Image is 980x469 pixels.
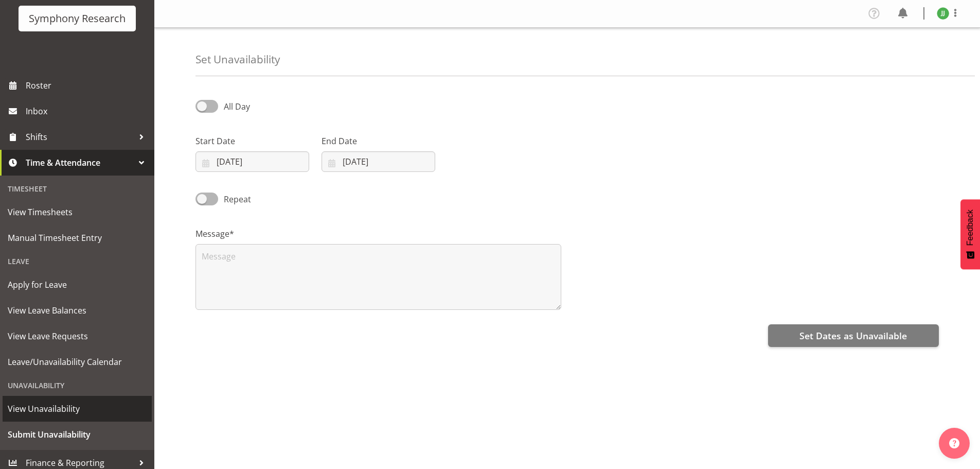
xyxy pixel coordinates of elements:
a: Submit Unavailability [3,422,152,447]
div: Unavailability [3,375,152,396]
a: View Leave Requests [3,323,152,349]
span: Leave/Unavailability Calendar [8,354,147,370]
div: Leave [3,251,152,272]
a: Manual Timesheet Entry [3,225,152,251]
span: All Day [224,101,250,112]
button: Feedback - Show survey [960,199,980,269]
div: Symphony Research [29,11,126,26]
label: End Date [322,135,435,147]
span: Manual Timesheet Entry [8,230,147,246]
input: Click to select... [195,151,309,172]
label: Start Date [195,135,309,147]
a: Apply for Leave [3,272,152,298]
span: View Leave Balances [8,303,147,318]
span: Set Dates as Unavailable [799,329,907,342]
span: Inbox [26,103,149,119]
a: View Leave Balances [3,298,152,323]
span: Time & Attendance [26,155,134,170]
div: Timesheet [3,178,152,199]
span: Roster [26,78,149,93]
span: Repeat [218,193,251,205]
button: Set Dates as Unavailable [768,324,939,347]
img: help-xxl-2.png [949,438,959,448]
label: Message* [195,228,561,240]
span: View Leave Requests [8,328,147,344]
a: View Timesheets [3,199,152,225]
a: Leave/Unavailability Calendar [3,349,152,375]
span: Shifts [26,129,134,145]
span: Apply for Leave [8,277,147,292]
img: joshua-joel11891.jpg [937,7,949,20]
h4: Set Unavailability [195,54,280,65]
span: View Unavailability [8,401,147,416]
span: Feedback [966,210,975,246]
a: View Unavailability [3,396,152,422]
span: View Timesheets [8,204,147,220]
input: Click to select... [322,151,435,172]
span: Submit Unavailability [8,427,147,442]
